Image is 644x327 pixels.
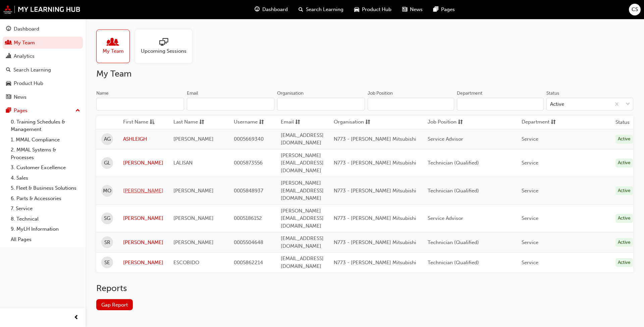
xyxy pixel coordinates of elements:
input: Email [187,98,275,110]
a: News [3,91,83,103]
h2: My Team [96,68,633,79]
div: Email [187,90,198,97]
span: Service [522,188,538,194]
span: SE [104,259,110,267]
span: [PERSON_NAME] [173,215,214,221]
span: MO [103,187,111,195]
a: Analytics [3,50,83,62]
span: N773 - [PERSON_NAME] Mitsubishi [334,188,416,194]
span: N773 - [PERSON_NAME] Mitsubishi [334,239,416,245]
span: search-icon [6,67,11,73]
span: chart-icon [6,53,11,59]
span: First Name [123,118,148,127]
span: SG [104,215,110,222]
span: LALISAN [173,160,193,166]
span: My Team [103,47,124,55]
span: [EMAIL_ADDRESS][DOMAIN_NAME] [281,255,324,269]
span: 0005848937 [234,188,263,194]
span: sorting-icon [259,118,264,127]
span: [PERSON_NAME][EMAIL_ADDRESS][DOMAIN_NAME] [281,208,324,229]
a: 6. Parts & Accessories [8,193,83,204]
div: Active [615,214,633,223]
span: [EMAIL_ADDRESS][DOMAIN_NAME] [281,235,324,249]
span: [PERSON_NAME][EMAIL_ADDRESS][DOMAIN_NAME] [281,180,324,201]
span: Technician (Qualified) [428,160,479,166]
span: N773 - [PERSON_NAME] Mitsubishi [334,215,416,221]
div: Active [615,238,633,247]
a: Product Hub [3,77,83,90]
span: Service [522,215,538,221]
span: Username [234,118,258,127]
span: [PERSON_NAME] [173,188,214,194]
span: Service [522,136,538,142]
div: Analytics [14,52,35,60]
span: Job Position [428,118,457,127]
span: Last Name [173,118,198,127]
a: [PERSON_NAME] [123,259,163,267]
span: Department [522,118,549,127]
span: sorting-icon [458,118,463,127]
span: News [410,6,423,13]
span: Upcoming Sessions [141,47,186,55]
span: car-icon [354,5,359,14]
span: sorting-icon [199,118,204,127]
div: Status [546,90,559,97]
a: Upcoming Sessions [135,30,198,63]
div: Active [615,258,633,267]
h2: Reports [96,283,633,294]
span: sorting-icon [551,118,556,127]
span: guage-icon [255,5,260,14]
button: Organisationsorting-icon [334,118,371,127]
div: Active [615,186,633,195]
a: My Team [3,37,83,49]
div: Active [615,158,633,168]
a: [PERSON_NAME] [123,215,163,222]
a: Gap Report [96,299,133,310]
button: Pages [3,104,83,117]
span: Search Learning [306,6,343,13]
div: Dashboard [14,25,39,33]
span: sorting-icon [365,118,370,127]
span: prev-icon [74,314,79,322]
a: [PERSON_NAME] [123,187,163,195]
span: up-icon [75,106,80,115]
span: 0005873556 [234,160,263,166]
a: ASHLEIGH [123,135,163,143]
div: Department [457,90,482,97]
span: N773 - [PERSON_NAME] Mitsubishi [334,136,416,142]
button: First Nameasc-icon [123,118,160,127]
a: [PERSON_NAME] [123,159,163,167]
div: Name [96,90,109,97]
span: Technician (Qualified) [428,260,479,266]
button: Emailsorting-icon [281,118,318,127]
button: Usernamesorting-icon [234,118,271,127]
span: N773 - [PERSON_NAME] Mitsubishi [334,260,416,266]
a: 1. MMAL Compliance [8,135,83,145]
span: Technician (Qualified) [428,188,479,194]
span: 0005862214 [234,260,263,266]
input: Department [457,98,544,110]
div: Search Learning [13,66,51,74]
span: Product Hub [362,6,391,13]
a: 3. Customer Excellence [8,162,83,173]
div: Active [615,135,633,144]
span: Service [522,239,538,245]
a: pages-iconPages [428,3,460,16]
th: Status [615,119,630,126]
a: Dashboard [3,23,83,35]
a: 0. Training Schedules & Management [8,117,83,135]
a: news-iconNews [397,3,428,16]
button: CS [629,4,641,15]
span: car-icon [6,81,11,87]
span: sessionType_ONLINE_URL-icon [159,38,168,47]
span: 0005669340 [234,136,264,142]
div: News [14,93,26,101]
span: news-icon [402,5,407,14]
a: mmal [3,5,80,14]
div: Product Hub [14,80,43,87]
span: Organisation [334,118,364,127]
a: search-iconSearch Learning [293,3,349,16]
span: Service Advisor [428,136,463,142]
div: Active [550,100,564,108]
